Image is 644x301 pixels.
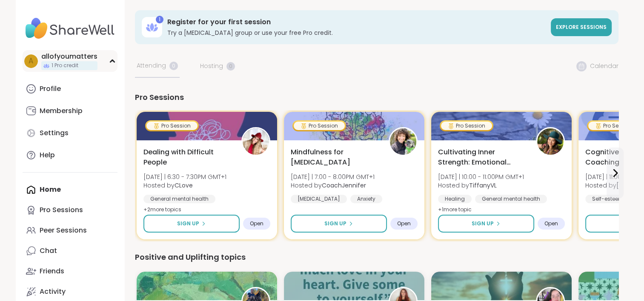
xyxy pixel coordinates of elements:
div: Healing [438,195,472,203]
div: Settings [40,128,69,138]
img: TiffanyVL [537,128,564,155]
a: Settings [23,123,117,143]
span: Open [250,220,263,227]
a: Friends [23,261,117,281]
span: Sign Up [177,220,199,227]
span: [DATE] | 7:00 - 8:00PM GMT+1 [291,173,375,181]
span: Open [397,220,411,227]
span: Sign Up [472,220,494,227]
div: allofyoumatters [41,52,97,61]
h3: Try a [MEDICAL_DATA] group or use your free Pro credit. [167,28,546,37]
span: Open [544,220,558,227]
div: 1 [156,16,163,23]
button: Sign Up [438,215,534,233]
div: Friends [40,267,64,276]
div: Self-esteem [585,195,630,203]
span: Dealing with Difficult People [143,147,232,168]
div: Pro Session [146,122,197,130]
b: TiffanyVL [469,181,497,190]
div: General mental health [143,195,215,203]
span: 1 Pro credit [52,62,78,69]
div: Help [40,150,55,160]
button: Sign Up [143,215,240,233]
span: Mindfulness for [MEDICAL_DATA] [291,147,379,168]
span: Hosted by [438,181,524,190]
img: CoachJennifer [390,128,416,155]
div: Positive and Uplifting topics [135,251,618,263]
span: Sign Up [324,220,346,227]
div: Profile [40,84,61,94]
span: Hosted by [143,181,226,190]
a: Pro Sessions [23,200,117,220]
a: Membership [23,101,117,121]
img: ShareWell Nav Logo [23,14,117,43]
div: Anxiety [350,195,382,203]
b: CoachJennifer [322,181,366,190]
div: Pro Session [588,122,639,130]
a: Profile [23,79,117,99]
div: [MEDICAL_DATA] [291,195,347,203]
div: Pro Session [441,122,492,130]
h3: Register for your first session [167,17,546,27]
div: Pro Sessions [135,91,618,103]
a: Chat [23,241,117,261]
img: CLove [243,128,269,155]
span: Cultivating Inner Strength: Emotional Regulation [438,147,527,168]
a: Help [23,145,117,165]
div: Pro Sessions [40,205,83,215]
div: Pro Session [294,122,345,130]
span: a [29,56,33,67]
span: [DATE] | 6:30 - 7:30PM GMT+1 [143,173,226,181]
button: Sign Up [291,215,387,233]
a: Explore sessions [551,18,612,36]
div: Activity [40,287,66,296]
a: Peer Sessions [23,220,117,241]
b: CLove [175,181,193,190]
span: [DATE] | 10:00 - 11:00PM GMT+1 [438,173,524,181]
div: Membership [40,106,83,116]
div: Chat [40,246,57,256]
span: Explore sessions [556,23,607,31]
div: Peer Sessions [40,226,87,235]
div: General mental health [475,195,547,203]
span: Hosted by [291,181,375,190]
